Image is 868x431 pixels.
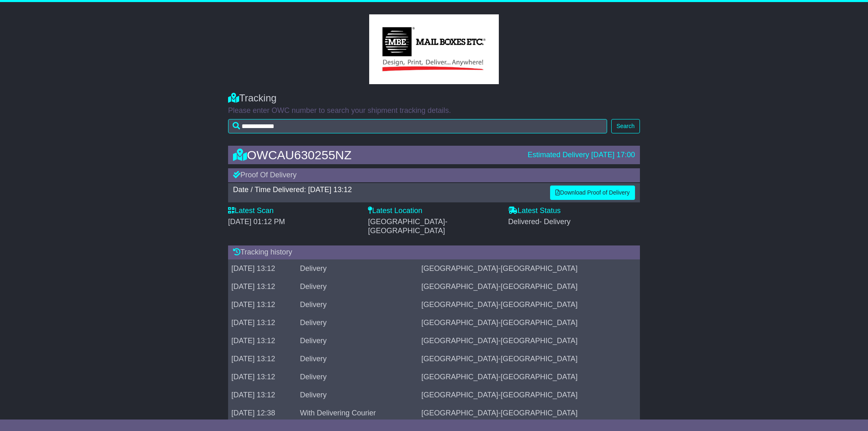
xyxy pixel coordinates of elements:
td: [GEOGRAPHIC_DATA]-[GEOGRAPHIC_DATA] [418,332,640,350]
td: [GEOGRAPHIC_DATA]-[GEOGRAPHIC_DATA] [418,314,640,332]
div: Tracking history [228,245,640,259]
td: [GEOGRAPHIC_DATA]-[GEOGRAPHIC_DATA] [418,277,640,296]
td: With Delivering Courier [297,404,418,422]
td: [DATE] 13:12 [228,314,297,332]
td: [GEOGRAPHIC_DATA]-[GEOGRAPHIC_DATA] [418,386,640,404]
td: [DATE] 13:12 [228,386,297,404]
td: [GEOGRAPHIC_DATA]-[GEOGRAPHIC_DATA] [418,368,640,386]
td: [DATE] 13:12 [228,368,297,386]
span: - Delivery [539,218,571,226]
div: Estimated Delivery [DATE] 17:00 [528,151,635,160]
td: [GEOGRAPHIC_DATA]-[GEOGRAPHIC_DATA] [418,259,640,277]
span: [DATE] 01:12 PM [228,218,285,226]
td: [DATE] 13:12 [228,277,297,296]
td: Delivery [297,368,418,386]
div: Proof Of Delivery [228,168,640,182]
div: Tracking [228,92,640,104]
div: Date / Time Delivered: [DATE] 13:12 [233,186,542,195]
td: Delivery [297,332,418,350]
td: Delivery [297,296,418,314]
td: [GEOGRAPHIC_DATA]-[GEOGRAPHIC_DATA] [418,404,640,422]
p: Please enter OWC number to search your shipment tracking details. [228,106,640,115]
img: Light [369,14,498,84]
button: Search [611,119,640,133]
td: [DATE] 13:12 [228,350,297,368]
label: Latest Status [508,206,561,215]
span: Delivered [508,218,571,226]
td: Delivery [297,314,418,332]
td: [DATE] 13:12 [228,296,297,314]
td: Delivery [297,277,418,296]
td: Delivery [297,386,418,404]
label: Latest Scan [228,206,274,215]
td: [DATE] 12:38 [228,404,297,422]
td: [DATE] 13:12 [228,332,297,350]
td: Delivery [297,259,418,277]
span: [GEOGRAPHIC_DATA]-[GEOGRAPHIC_DATA] [368,218,447,235]
td: [GEOGRAPHIC_DATA]-[GEOGRAPHIC_DATA] [418,350,640,368]
td: Delivery [297,350,418,368]
td: [DATE] 13:12 [228,259,297,277]
div: OWCAU630255NZ [229,148,523,162]
a: Download Proof of Delivery [550,186,635,200]
label: Latest Location [368,206,422,215]
td: [GEOGRAPHIC_DATA]-[GEOGRAPHIC_DATA] [418,296,640,314]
